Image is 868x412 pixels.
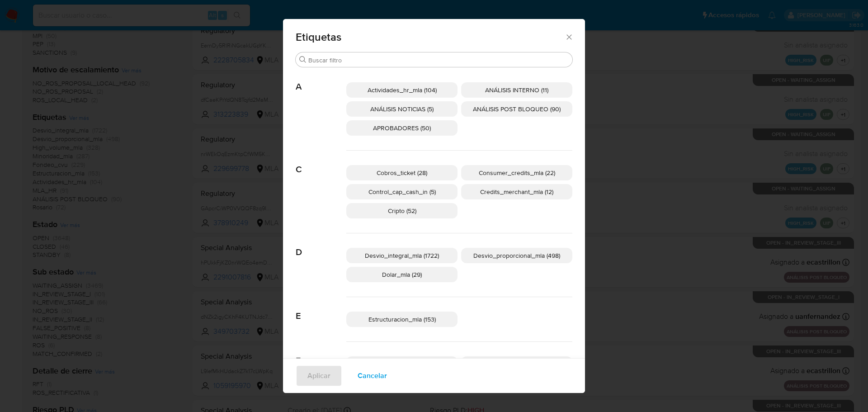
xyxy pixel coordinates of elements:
[296,233,346,258] span: D
[346,356,458,372] div: Fondeo_cvu (229)
[346,365,399,387] button: Cancelar
[368,187,436,196] span: Control_cap_cash_in (5)
[346,101,458,117] div: ANÁLISIS NOTICIAS (5)
[461,82,572,98] div: ANÁLISIS INTERNO (11)
[346,203,458,218] div: Cripto (52)
[296,151,346,175] span: C
[377,168,427,177] span: Cobros_ticket (28)
[461,165,572,180] div: Consumer_credits_mla (22)
[461,101,572,117] div: ANÁLISIS POST BLOQUEO (90)
[299,56,307,63] button: Buscar
[485,85,548,95] span: ANÁLISIS INTERNO (11)
[461,184,572,199] div: Credits_merchant_mla (12)
[346,267,458,282] div: Dolar_mla (29)
[296,297,346,322] span: E
[358,366,387,386] span: Cancelar
[473,251,560,260] span: Desvio_proporcional_mla (498)
[346,165,458,180] div: Cobros_ticket (28)
[388,206,416,215] span: Cripto (52)
[368,85,437,95] span: Actividades_hr_mla (104)
[370,104,434,114] span: ANÁLISIS NOTICIAS (5)
[473,104,561,114] span: ANÁLISIS POST BLOQUEO (90)
[480,187,553,196] span: Credits_merchant_mla (12)
[365,251,439,260] span: Desvio_integral_mla (1722)
[308,56,569,64] input: Buscar filtro
[296,342,346,366] span: F
[346,120,458,136] div: APROBADORES (50)
[346,248,458,263] div: Desvio_integral_mla (1722)
[368,315,436,324] span: Estructuracion_mla (153)
[461,248,572,263] div: Desvio_proporcional_mla (498)
[296,68,346,92] span: A
[346,184,458,199] div: Control_cap_cash_in (5)
[565,33,573,41] button: Cerrar
[479,168,555,177] span: Consumer_credits_mla (22)
[382,270,422,279] span: Dolar_mla (29)
[346,82,458,98] div: Actividades_hr_mla (104)
[346,312,458,327] div: Estructuracion_mla (153)
[296,32,565,43] span: Etiquetas
[461,356,572,372] div: Fondeo_indirecto_mla (30)
[373,123,431,133] span: APROBADORES (50)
